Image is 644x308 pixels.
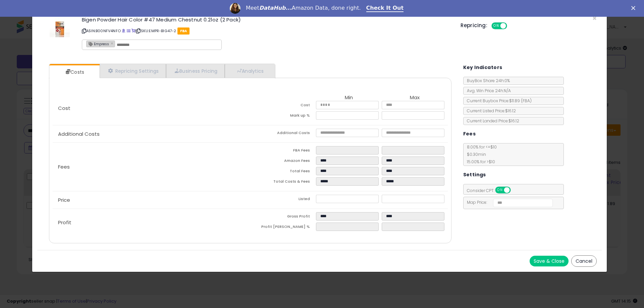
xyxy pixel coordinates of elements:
td: Amazon Fees [250,157,316,167]
span: Current Landed Price: $16.12 [464,118,519,124]
span: FBA [177,27,190,35]
i: DataHub... [259,5,292,11]
span: Consider CPT: [464,188,520,193]
td: Additional Costs [250,129,316,139]
p: Profit [53,220,250,225]
td: Profit [PERSON_NAME] % [250,223,316,233]
span: Current Listed Price: $16.12 [464,108,516,114]
h5: Key Indicators [463,63,502,72]
a: × [111,40,115,46]
span: $0.30 min [464,151,486,157]
a: Costs [49,65,99,79]
p: Additional Costs [53,131,250,137]
span: 15.00 % for > $10 [464,159,495,165]
a: Your listing only [131,28,135,34]
a: Analytics [225,64,274,78]
td: Gross Profit [250,212,316,223]
p: Price [53,197,250,203]
span: Avg. Win Price 24h: N/A [464,88,511,94]
p: Cost [53,106,250,111]
th: Min [316,95,382,101]
h3: Bigen Powder Hair Color #47 Medium Chestnut 0.21oz (2 Pack) [82,17,450,22]
button: Cancel [571,255,597,267]
td: Total Fees [250,167,316,177]
td: Listed [250,195,316,205]
span: Empress [87,41,109,47]
button: Save & Close [530,256,569,266]
span: Map Price: [464,199,553,205]
a: Check It Out [366,5,404,12]
h5: Fees [463,130,476,138]
a: All offer listings [127,28,130,34]
span: $11.89 [509,98,532,104]
h5: Settings [463,171,486,179]
a: Repricing Settings [100,64,166,78]
td: Total Costs & Fees [250,177,316,188]
img: Profile image for Georgie [230,3,240,14]
span: ON [496,187,504,193]
div: Close [631,6,638,10]
span: 8.00 % for <= $10 [464,144,497,165]
span: ON [492,23,500,29]
td: FBA Fees [250,146,316,157]
th: Max [382,95,447,101]
span: ( FBA ) [521,98,532,104]
span: BuyBox Share 24h: 0% [464,78,510,83]
div: Meet Amazon Data, done right. [246,5,361,11]
h5: Repricing: [461,23,487,28]
span: OFF [506,23,517,29]
a: Business Pricing [166,64,225,78]
td: Cost [250,101,316,111]
img: 41gQm0134ZL._SL60_.jpg [50,17,70,37]
span: Current Buybox Price: [464,98,532,104]
td: Mark up % [250,111,316,122]
p: Fees [53,164,250,170]
a: BuyBox page [122,28,125,34]
span: × [592,13,597,23]
p: ASIN: B00NFV4NFO | SKU: EMPR-BIG47-2 [82,25,450,36]
span: OFF [509,187,520,193]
